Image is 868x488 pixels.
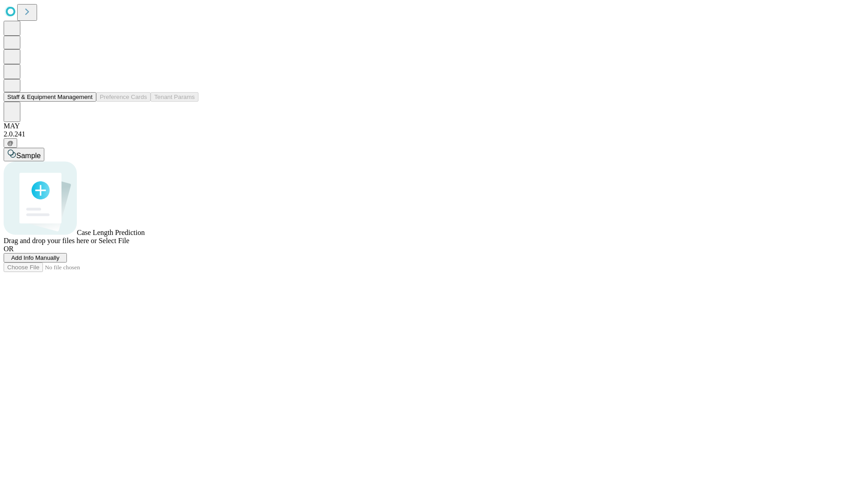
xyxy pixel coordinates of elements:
span: OR [4,245,14,253]
button: Sample [4,148,44,161]
span: Sample [16,152,41,160]
span: Select File [99,237,129,244]
span: Case Length Prediction [77,229,145,236]
button: Staff & Equipment Management [4,92,96,102]
span: Add Info Manually [11,254,60,261]
span: @ [7,140,14,146]
button: Tenant Params [151,92,198,102]
span: Drag and drop your files here or [4,237,97,244]
button: Preference Cards [96,92,151,102]
button: Add Info Manually [4,253,67,263]
div: 2.0.241 [4,130,864,138]
div: MAY [4,122,864,130]
button: @ [4,138,17,148]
